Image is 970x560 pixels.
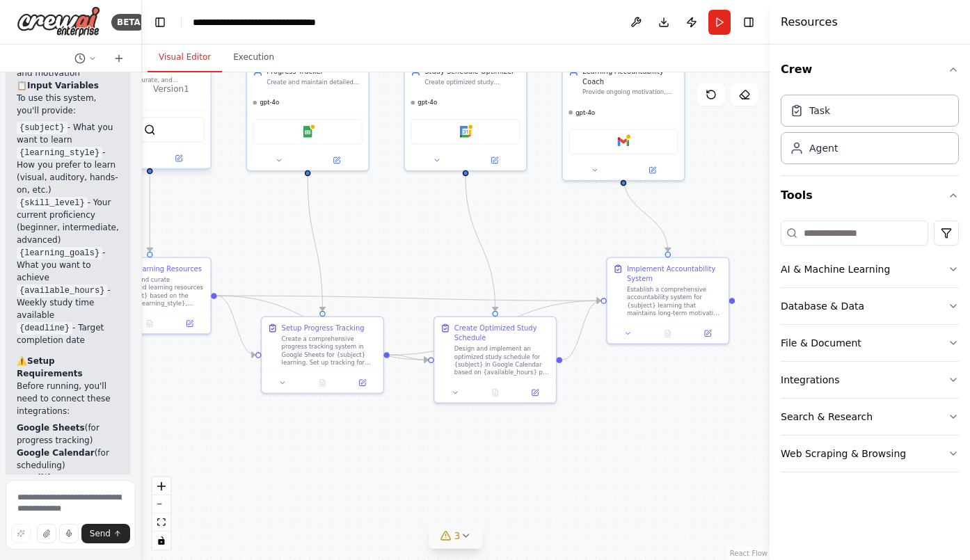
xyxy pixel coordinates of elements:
[69,50,102,67] button: Switch to previous chat
[17,473,44,483] strong: Gmail
[781,447,906,461] div: Web Scraping & Browsing
[466,154,522,166] button: Open in side panel
[109,77,205,84] div: Discover, curate, and personalize learning resources for {subject} based on the learner's {learni...
[17,322,72,335] code: {deadline}
[575,109,595,116] span: gpt-4o
[59,524,79,543] button: Click to speak your automation idea
[781,215,959,483] div: Tools
[109,275,205,307] div: Research and curate personalized learning resources for {subject} based on the learner's {learnin...
[17,355,119,380] h2: ⚠️
[152,531,170,550] button: toggle interactivity
[345,377,379,389] button: Open in side panel
[17,246,119,284] li: - What you want to achieve
[222,43,285,72] button: Execution
[88,257,212,334] div: Curate Learning ResourcesResearch and curate personalized learning resources for {subject} based ...
[739,13,758,32] button: Hide right sidebar
[17,146,119,196] li: - How you prefer to learn (visual, auditory, hands-on, etc.)
[173,318,207,330] button: Open in side panel
[781,262,890,276] div: AI & Machine Learning
[627,286,723,317] div: Establish a comprehensive accountability system for {subject} learning that maintains long-term m...
[17,285,107,297] code: {available_hours}
[152,495,170,513] button: zoom out
[781,251,959,287] button: AI & Machine Learning
[17,447,119,472] li: (for scheduling)
[282,335,378,366] div: Create a comprehensive progress tracking system in Google Sheets for {subject} learning. Set up t...
[109,65,205,74] div: Learning Resource Curator
[17,147,102,159] code: {learning_style}
[582,67,678,86] div: Learning Accountability Coach
[108,50,130,67] button: Start a new chat
[429,523,483,549] button: 3
[267,67,363,77] div: Progress Tracker
[151,152,207,164] button: Open in side panel
[153,83,189,95] div: Version 1
[781,325,959,361] button: File & Document
[17,79,119,92] h2: 📋
[781,373,839,387] div: Integrations
[267,79,363,86] div: Create and maintain detailed progress tracking systems for {subject} learning using Google Sheets...
[781,362,959,398] button: Integrations
[606,257,729,344] div: Implement Accountability SystemEstablish a comprehensive accountability system for {subject} lear...
[301,377,343,389] button: No output available
[418,99,437,106] span: gpt-4o
[17,6,100,38] img: Logo
[17,122,67,134] code: {subject}
[27,81,99,90] strong: Input Variables
[152,477,170,495] button: zoom in
[781,299,864,313] div: Database & Data
[81,524,130,543] button: Send
[111,14,146,31] div: BETA
[152,513,170,531] button: fit view
[730,550,768,557] a: React Flow attribution
[282,323,365,333] div: Setup Progress Tracking
[617,136,629,147] img: Gmail
[150,13,170,32] button: Hide left sidebar
[624,164,680,176] button: Open in side panel
[193,15,349,29] nav: breadcrumb
[475,387,516,399] button: No output available
[17,448,95,458] strong: Google Calendar
[619,176,673,252] g: Edge from de166cc3-5fa4-4c77-9969-2f6f9227d11e to 7331f0b9-52ce-449a-8efb-d0b5927844a6
[454,323,550,342] div: Create Optimized Study Schedule
[390,350,428,365] g: Edge from 329fb0a1-7036-4b6a-a512-6dd9f1a9242d to 99281d7a-7514-45bc-acdc-3b6c8bda2fec
[781,50,959,89] button: Crew
[434,317,557,404] div: Create Optimized Study ScheduleDesign and implement an optimized study schedule for {subject} in ...
[17,197,88,209] code: {skill_level}
[627,264,723,283] div: Implement Accountability System
[518,387,552,399] button: Open in side panel
[37,524,56,543] button: Upload files
[404,60,527,171] div: Study Schedule OptimizerCreate optimized study schedules for {subject} based on {available_hours}...
[217,291,601,305] g: Edge from fe5da299-6c33-459c-a3eb-3a1e12da2bec to 7331f0b9-52ce-449a-8efb-d0b5927844a6
[691,328,725,339] button: Open in side panel
[460,126,472,138] img: Google Calendar
[109,264,201,273] div: Curate Learning Resources
[781,410,873,424] div: Search & Research
[17,356,83,378] strong: Setup Requirements
[145,176,154,252] g: Edge from faa793a9-e5ec-4582-9f7a-ea5de648999b to fe5da299-6c33-459c-a3eb-3a1e12da2bec
[781,435,959,472] button: Web Scraping & Browsing
[17,92,119,117] p: To use this system, you'll provide:
[454,529,461,543] span: 3
[781,14,838,31] h4: Resources
[17,321,119,346] li: - Target completion date
[129,318,170,330] button: No output available
[217,291,255,360] g: Edge from fe5da299-6c33-459c-a3eb-3a1e12da2bec to 329fb0a1-7036-4b6a-a512-6dd9f1a9242d
[302,126,314,138] img: Google Sheets
[454,345,550,376] div: Design and implement an optimized study schedule for {subject} in Google Calendar based on {avail...
[17,423,85,433] strong: Google Sheets
[17,247,102,259] code: {learning_goals}
[303,176,327,311] g: Edge from bc8d053f-7571-4d46-91e6-de3f5a07e007 to 329fb0a1-7036-4b6a-a512-6dd9f1a9242d
[781,399,959,435] button: Search & Research
[809,141,838,155] div: Agent
[562,296,601,365] g: Edge from 99281d7a-7514-45bc-acdc-3b6c8bda2fec to 7331f0b9-52ce-449a-8efb-d0b5927844a6
[424,67,520,77] div: Study Schedule Optimizer
[17,380,119,417] p: Before running, you'll need to connect these integrations:
[152,477,170,550] div: React Flow controls
[260,99,279,106] span: gpt-4o
[781,176,959,215] button: Tools
[11,524,31,543] button: Improve this prompt
[424,79,520,86] div: Create optimized study schedules for {subject} based on {available_hours} per week, {learning_goa...
[144,124,156,136] img: SerperDevTool
[781,89,959,175] div: Crew
[309,154,365,166] button: Open in side panel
